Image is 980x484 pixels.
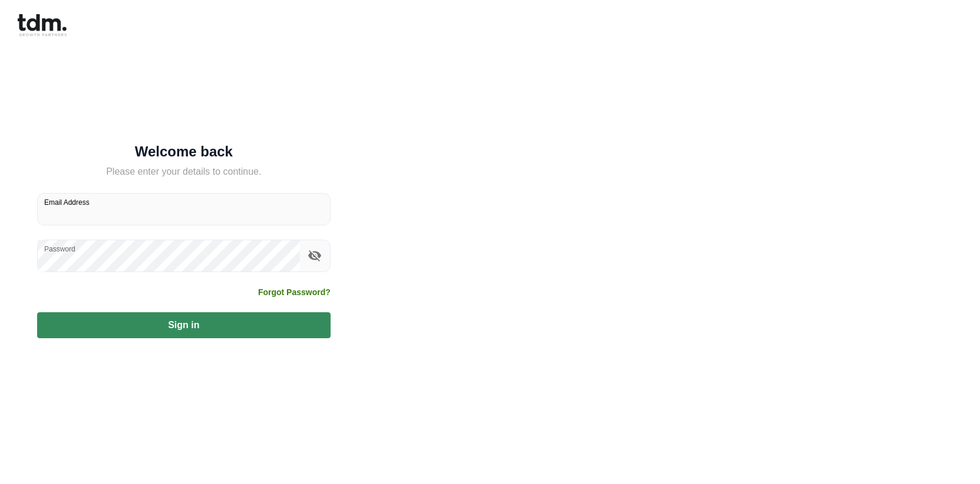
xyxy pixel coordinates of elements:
label: Email Address [44,197,90,207]
h5: Welcome back [37,146,331,158]
h5: Please enter your details to continue. [37,165,331,179]
a: Forgot Password? [258,286,331,298]
label: Password [44,244,75,254]
button: toggle password visibility [305,246,325,266]
button: Sign in [37,312,331,338]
